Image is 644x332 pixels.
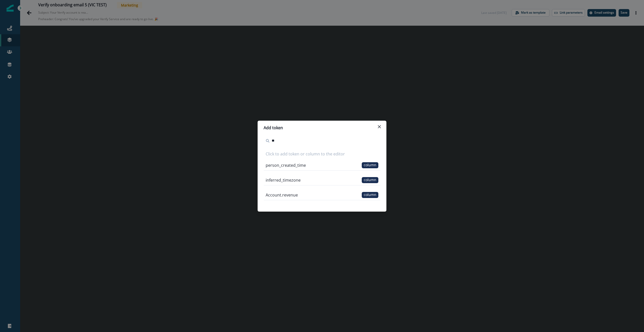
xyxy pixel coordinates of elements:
p: Click to add token or column to the editor [264,151,345,157]
button: Close [375,123,383,131]
p: Account.revenue [266,192,298,198]
span: column [362,192,378,198]
p: inferred_timezone [266,177,301,183]
span: column [362,177,378,183]
p: person_created_time [266,162,306,168]
span: column [362,162,378,168]
p: Add token [264,125,283,131]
